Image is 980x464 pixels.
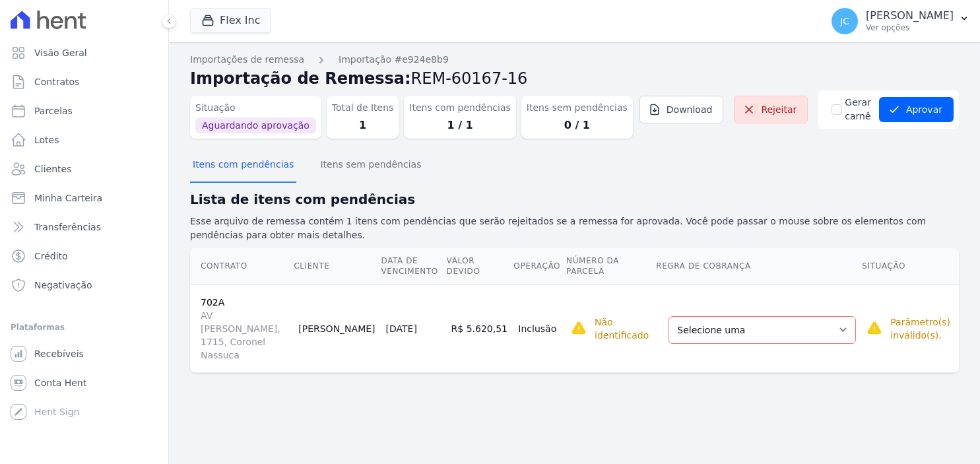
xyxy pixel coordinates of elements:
th: Contrato [190,248,293,285]
p: Ver opções [866,22,954,33]
a: Importações de remessa [190,53,304,67]
a: Rejeitar [734,96,808,123]
p: Parâmetro(s) inválido(s). [890,315,954,342]
span: Crédito [34,249,68,263]
a: Transferências [5,214,163,240]
span: REM-60167-16 [411,69,528,88]
span: Lotes [34,133,59,147]
p: Esse arquivo de remessa contém 1 itens com pendências que serão rejeitados se a remessa for aprov... [190,215,959,242]
span: Recebíveis [34,347,84,360]
span: Visão Geral [34,46,87,59]
a: Contratos [5,69,163,95]
p: [PERSON_NAME] [866,9,954,22]
td: [DATE] [381,284,446,372]
th: Cliente [293,248,380,285]
span: Transferências [34,220,101,234]
th: Valor devido [446,248,513,285]
a: Parcelas [5,98,163,124]
a: Negativação [5,272,163,298]
a: Crédito [5,243,163,269]
dt: Itens com pendências [409,101,510,115]
a: Conta Hent [5,370,163,396]
a: Importação #e924e8b9 [339,53,449,67]
a: Visão Geral [5,40,163,66]
th: Data de Vencimento [381,248,446,285]
a: Minha Carteira [5,185,163,211]
label: Gerar carnê [845,96,871,123]
h2: Importação de Remessa: [190,67,959,90]
span: Aguardando aprovação [195,117,316,133]
a: 702A [201,297,224,308]
span: Conta Hent [34,376,86,389]
th: Operação [513,248,566,285]
dt: Situação [195,101,316,115]
nav: Breadcrumb [190,53,959,67]
dd: 1 [332,117,394,133]
dt: Itens sem pendências [527,101,628,115]
span: Contratos [34,75,79,88]
td: R$ 5.620,51 [446,284,513,372]
span: JC [840,17,849,26]
h2: Lista de itens com pendências [190,189,959,209]
div: Plataformas [11,319,158,335]
button: Aprovar [879,97,954,122]
button: Itens sem pendências [317,149,424,183]
dt: Total de Itens [332,101,394,115]
th: Regra de Cobrança [655,248,861,285]
dd: 1 / 1 [409,117,510,133]
a: Clientes [5,156,163,182]
a: Lotes [5,127,163,153]
th: Situação [861,248,959,285]
span: Parcelas [34,104,73,117]
td: [PERSON_NAME] [293,284,380,372]
td: Inclusão [513,284,566,372]
button: Itens com pendências [190,149,296,183]
button: JC [PERSON_NAME] Ver opções [821,3,980,40]
button: Flex Inc [190,8,271,33]
span: Clientes [34,162,71,176]
span: Minha Carteira [34,191,102,205]
th: Número da Parcela [566,248,655,285]
p: Não identificado [595,315,650,342]
span: Negativação [34,279,92,292]
dd: 0 / 1 [527,117,628,133]
a: Recebíveis [5,341,163,367]
span: AV [PERSON_NAME], 1715, Coronel Nassuca [201,309,288,362]
a: Download [639,96,724,123]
